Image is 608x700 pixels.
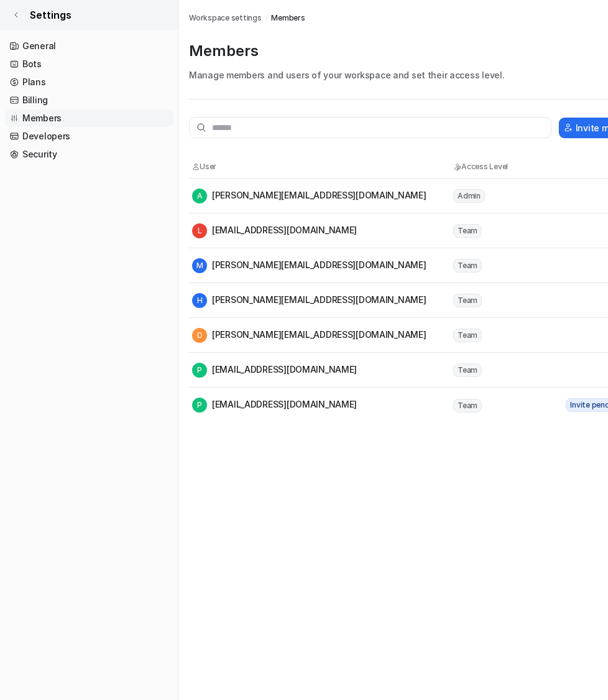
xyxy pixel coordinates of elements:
a: Developers [5,128,173,145]
span: Team [453,363,482,377]
span: D [192,328,207,343]
span: Team [453,224,482,238]
th: Access Level [453,161,564,173]
a: Members [5,110,173,127]
span: H [192,293,207,308]
a: Billing [5,91,173,109]
div: [PERSON_NAME][EMAIL_ADDRESS][DOMAIN_NAME] [192,328,426,343]
span: / [265,12,268,24]
div: [PERSON_NAME][EMAIL_ADDRESS][DOMAIN_NAME] [192,293,426,308]
div: [PERSON_NAME][EMAIL_ADDRESS][DOMAIN_NAME] [192,189,426,203]
a: Workspace settings [189,12,262,24]
a: Plans [5,73,173,91]
a: Security [5,146,173,163]
span: Settings [30,7,71,22]
div: [EMAIL_ADDRESS][DOMAIN_NAME] [192,363,357,378]
span: Team [453,294,482,307]
span: M [192,258,207,273]
span: Team [453,399,482,413]
span: P [192,363,207,378]
a: Bots [5,55,173,73]
div: [EMAIL_ADDRESS][DOMAIN_NAME] [192,398,357,413]
img: Access Level [453,163,461,170]
div: [EMAIL_ADDRESS][DOMAIN_NAME] [192,223,357,238]
span: Team [453,259,482,273]
span: Admin [453,189,485,203]
span: L [192,223,207,238]
div: [PERSON_NAME][EMAIL_ADDRESS][DOMAIN_NAME] [192,258,426,273]
span: Team [453,329,482,342]
a: General [5,37,173,55]
img: User [192,163,200,170]
span: A [192,189,207,203]
th: User [191,161,453,173]
a: Members [271,12,305,24]
span: P [192,398,207,413]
